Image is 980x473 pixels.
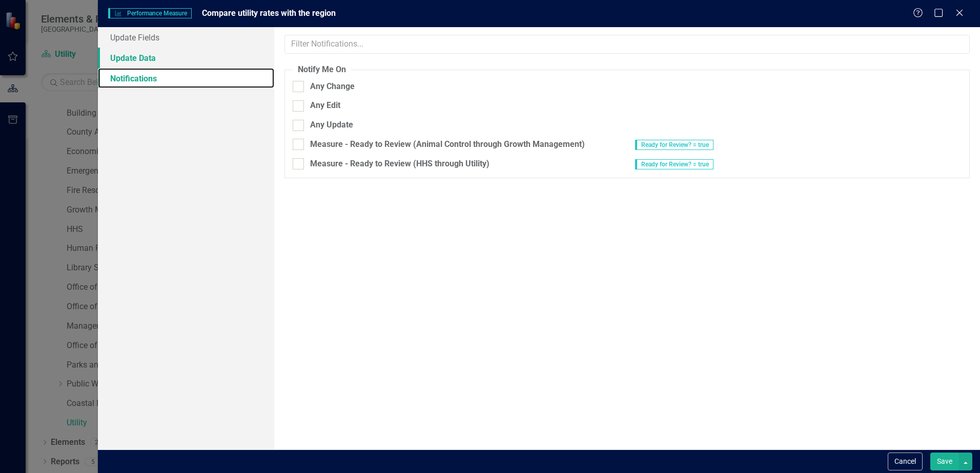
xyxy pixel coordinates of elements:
span: Compare utility rates with the region [202,8,336,18]
div: Any Change [310,81,355,93]
button: Cancel [888,453,923,470]
span: Performance Measure [108,8,191,18]
span: Ready for Review? = true [635,140,713,150]
div: Any Update [310,119,353,131]
div: Measure - Ready to Review (Animal Control through Growth Management) [310,139,585,150]
legend: Notify Me On [293,64,351,76]
span: Ready for Review? = true [635,159,713,169]
a: Update Data [98,48,274,68]
div: Measure - Ready to Review (HHS through Utility) [310,158,489,170]
a: Update Fields [98,27,274,48]
button: Save [930,453,959,470]
div: Any Edit [310,100,340,112]
a: Notifications [98,68,274,89]
input: Filter Notifications... [284,35,970,54]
